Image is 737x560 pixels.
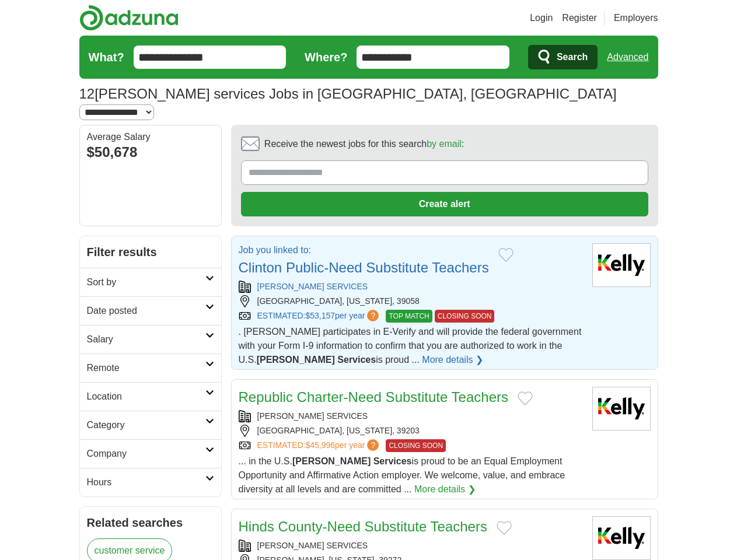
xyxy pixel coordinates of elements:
h2: Date posted [87,304,205,318]
img: Kelly Services logo [592,516,651,560]
a: by email [427,139,462,149]
span: CLOSING SOON [386,439,446,452]
button: Search [528,45,598,69]
a: More details ❯ [422,353,483,367]
span: ? [367,310,379,321]
a: Location [80,382,221,411]
a: Advanced [607,45,648,69]
a: Clinton Public-Need Substitute Teachers [239,260,489,275]
h2: Remote [87,361,205,375]
h2: Related searches [87,514,214,531]
span: . [PERSON_NAME] participates in E-Verify and will provide the federal government with your Form I... [239,327,582,365]
div: Average Salary [87,132,214,142]
h2: Salary [87,332,205,346]
img: Kelly Services logo [592,243,651,287]
span: Receive the newest jobs for this search : [264,137,464,151]
button: Create alert [241,192,648,216]
span: 12 [79,83,95,104]
button: Add to favorite jobs [518,391,533,405]
div: [GEOGRAPHIC_DATA], [US_STATE], 39203 [239,425,583,437]
a: Republic Charter-Need Substitute Teachers [239,389,508,405]
a: Remote [80,353,221,382]
strong: Services [373,456,412,466]
span: ... in the U.S. is proud to be an Equal Employment Opportunity and Affirmative Action employer. W... [239,456,565,494]
a: Company [80,439,221,468]
span: $53,157 [305,311,335,320]
span: TOP MATCH [386,310,432,323]
h2: Sort by [87,275,205,289]
a: More details ❯ [414,482,476,496]
a: Login [530,11,553,25]
a: Salary [80,325,221,353]
a: Register [562,11,597,25]
a: [PERSON_NAME] SERVICES [257,541,368,550]
strong: [PERSON_NAME] [257,355,335,365]
span: ? [367,439,379,451]
a: Sort by [80,268,221,296]
label: What? [89,48,124,66]
span: CLOSING SOON [435,310,495,323]
a: [PERSON_NAME] SERVICES [257,411,368,421]
a: ESTIMATED:$53,157per year? [257,310,382,323]
strong: Services [337,355,376,365]
h1: [PERSON_NAME] services Jobs in [GEOGRAPHIC_DATA], [GEOGRAPHIC_DATA] [79,86,617,101]
h2: Hours [87,475,205,489]
a: Hinds County-Need Substitute Teachers [239,519,487,534]
a: ESTIMATED:$45,996per year? [257,439,382,452]
a: Employers [614,11,658,25]
span: Search [557,45,588,69]
button: Add to favorite jobs [497,521,512,535]
a: Hours [80,468,221,496]
h2: Filter results [80,236,221,268]
h2: Category [87,418,205,432]
div: [GEOGRAPHIC_DATA], [US_STATE], 39058 [239,295,583,307]
label: Where? [305,48,347,66]
button: Add to favorite jobs [498,248,514,262]
p: Job you linked to: [239,243,489,257]
a: Category [80,411,221,439]
div: $50,678 [87,142,214,163]
span: $45,996 [305,440,335,450]
h2: Company [87,447,205,461]
img: Kelly Services logo [592,387,651,430]
img: Adzuna logo [79,5,179,31]
a: Date posted [80,296,221,325]
a: [PERSON_NAME] SERVICES [257,282,368,291]
strong: [PERSON_NAME] [292,456,371,466]
h2: Location [87,390,205,404]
